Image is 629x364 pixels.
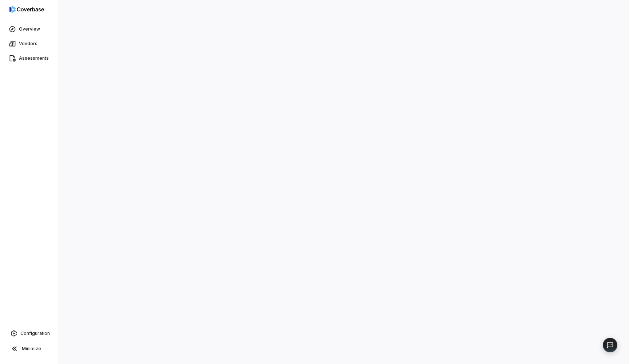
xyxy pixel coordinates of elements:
span: Minimize [22,346,41,352]
a: Assessments [1,52,56,65]
a: Configuration [3,327,55,340]
span: Overview [19,26,40,32]
span: Assessments [19,55,49,61]
span: Vendors [19,41,37,47]
a: Overview [1,23,56,36]
button: Minimize [3,341,55,356]
span: Configuration [20,331,50,336]
img: logo-D7KZi-bG.svg [9,6,44,13]
a: Vendors [1,37,56,50]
